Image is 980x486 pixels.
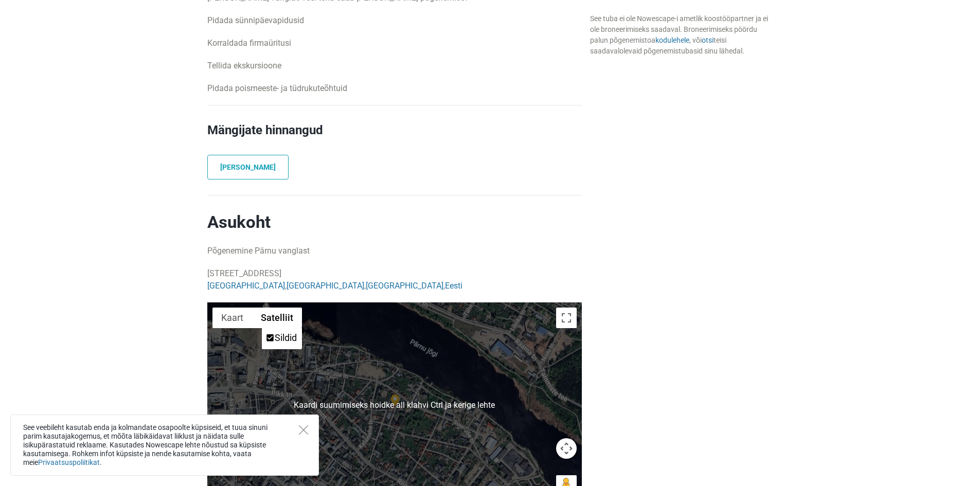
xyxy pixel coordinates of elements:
a: [GEOGRAPHIC_DATA] [366,281,443,291]
a: [GEOGRAPHIC_DATA] [207,281,285,291]
ul: Kuva satelliitpilt [262,328,302,349]
p: Pidada poismeeste- ja tüdrukuteõhtuid [207,82,582,95]
p: Põgenemine Pärnu vanglast [207,245,582,257]
p: Korraldada firmaüritusi [207,37,582,49]
a: otsi [702,36,714,44]
a: kodulehele [655,36,689,44]
a: [GEOGRAPHIC_DATA] [287,281,364,291]
p: Tellida ekskursioone [207,60,582,72]
a: Eesti [445,281,462,291]
button: Kuva satelliitpilt [252,308,302,328]
a: [PERSON_NAME] [207,155,289,179]
button: Kuva tänavakaart [212,308,252,328]
div: See veebileht kasutab enda ja kolmandate osapoolte küpsiseid, et tuua sinuni parim kasutajakogemu... [10,415,319,476]
p: Pidada sünnipäevapidusid [207,14,582,27]
h2: Asukoht [207,212,582,232]
div: See tuba ei ole Nowescape-i ametlik koostööpartner ja ei ole broneerimiseks saadaval. Broneerimis... [590,13,773,57]
h2: Mängijate hinnangud [207,121,582,155]
button: Vaheta täisekraani vaadet [556,308,577,328]
label: Sildid [275,332,297,343]
li: Sildid [263,329,301,348]
button: Close [299,425,308,435]
p: [STREET_ADDRESS] , , , [207,267,582,292]
button: Kaardikaamera juhtnupud [556,438,577,459]
a: Privaatsuspoliitikat [38,458,100,466]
